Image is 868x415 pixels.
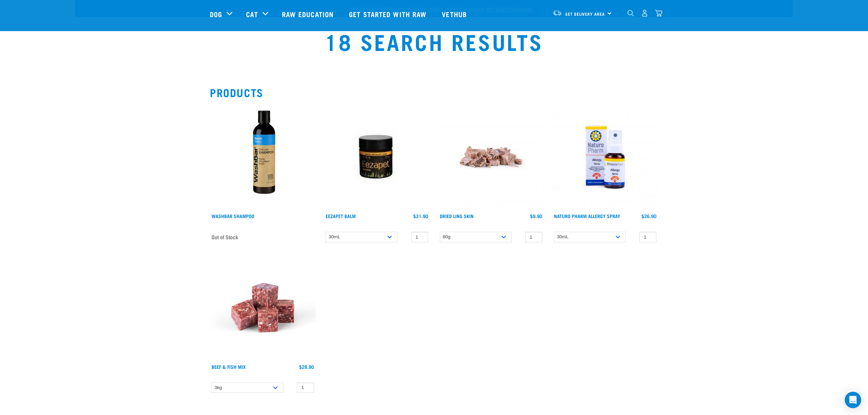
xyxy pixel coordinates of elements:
img: 2023 AUG RE Product1728 [552,104,658,210]
input: 1 [525,232,542,242]
a: Get started with Raw [342,0,435,28]
input: 1 [297,383,314,393]
a: Naturo Pharm Allergy Spray [554,215,620,217]
div: $31.90 [413,213,428,219]
img: user.png [641,10,648,17]
div: $26.90 [641,213,656,219]
a: Cat [246,9,258,19]
img: home-icon@2x.png [655,10,662,17]
img: Beef Mackerel 1 [210,255,316,361]
a: Dried Ling Skin [440,215,474,217]
a: WashBar Shampoo [212,215,254,217]
input: 1 [411,232,428,242]
img: van-moving.png [553,10,562,16]
a: Dog [210,9,222,19]
a: Vethub [435,0,475,28]
a: Raw Education [275,0,342,28]
img: Dried Ling Skin 1701 [438,104,544,210]
span: Out of Stock [212,232,238,242]
input: 1 [639,232,656,242]
img: home-icon-1@2x.png [627,10,634,16]
h1: 18 Search Results [210,29,658,53]
div: $9.90 [530,213,542,219]
div: Open Intercom Messenger [845,392,861,408]
a: Eezapet Balm [326,215,356,217]
div: $28.90 [299,364,314,370]
a: Beef & Fish Mix [212,365,246,368]
span: Set Delivery Area [565,13,605,15]
img: Wash Bar Neem Fresh Shampoo [210,104,316,210]
img: Eezapet Anti Itch Cream [324,104,430,210]
h2: Products [210,86,658,98]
